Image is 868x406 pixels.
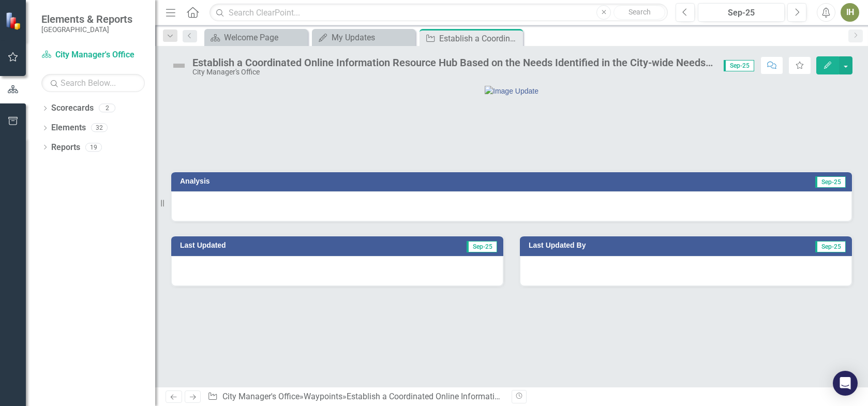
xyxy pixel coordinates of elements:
div: Establish a Coordinated Online Information Resource Hub Based on the Needs Identified in the City... [347,392,796,401]
a: City Manager's Office [41,49,145,61]
h3: Last Updated [180,242,368,249]
span: Sep-25 [815,241,846,252]
a: Scorecards [51,102,94,114]
div: Open Intercom Messenger [833,371,858,396]
h3: Last Updated By [529,242,734,249]
a: Waypoints [304,392,342,401]
a: My Updates [315,31,413,44]
button: Search [613,5,665,20]
small: [GEOGRAPHIC_DATA] [41,25,132,34]
span: Sep-25 [815,176,846,188]
input: Search ClearPoint... [209,4,668,22]
div: City Manager's Office [192,68,713,76]
div: Welcome Page [224,31,305,44]
div: My Updates [332,31,413,44]
span: Elements & Reports [41,13,132,25]
span: Sep-25 [724,60,754,71]
h3: Analysis [180,177,504,185]
div: 2 [99,104,115,113]
img: Not Defined [171,57,187,74]
div: Sep-25 [701,7,781,19]
div: 32 [91,124,108,132]
a: Welcome Page [207,31,305,44]
button: Sep-25 [698,3,785,22]
span: Search [628,8,651,16]
div: » » [207,391,504,403]
span: Sep-25 [467,241,497,252]
div: 19 [85,143,102,152]
img: Image Update [485,86,538,96]
input: Search Below... [41,74,145,92]
div: Establish a Coordinated Online Information Resource Hub Based on the Needs Identified in the City... [192,57,713,68]
a: Reports [51,142,80,154]
a: City Manager's Office [222,392,300,401]
div: Establish a Coordinated Online Information Resource Hub Based on the Needs Identified in the City... [439,32,520,45]
button: IH [841,3,859,22]
a: Elements [51,122,86,134]
img: ClearPoint Strategy [5,11,23,29]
